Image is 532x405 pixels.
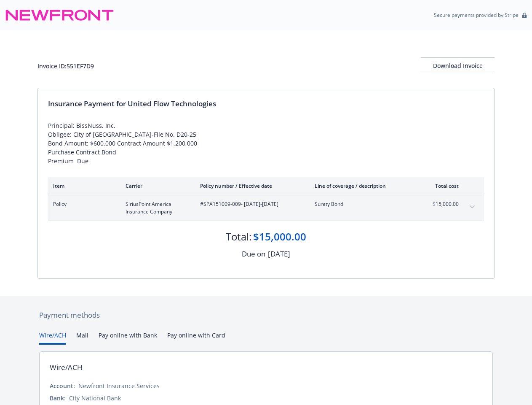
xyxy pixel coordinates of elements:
[226,229,251,244] div: Total:
[434,11,519,19] p: Secure payments provided by Stripe
[53,200,112,208] span: Policy
[200,182,301,189] div: Policy number / Effective date
[315,182,414,189] div: Line of coverage / description
[37,62,94,70] div: Invoice ID: 551EF7D9
[242,248,265,259] div: Due on
[50,381,75,390] div: Account:
[465,200,479,214] button: expand content
[39,310,493,321] div: Payment methods
[69,394,121,402] div: City National Bank
[126,200,187,216] span: SiriusPoint America Insurance Company
[50,394,66,402] div: Bank:
[421,57,495,74] button: Download Invoice
[53,182,112,189] div: Item
[315,200,414,208] span: Surety Bond
[167,331,225,345] button: Pay online with Card
[126,182,187,189] div: Carrier
[50,362,83,373] div: Wire/ACH
[200,200,301,208] span: #SPA151009-009 - [DATE]-[DATE]
[48,98,484,109] div: Insurance Payment for United Flow Technologies
[48,121,484,165] div: Principal: BissNuss, Inc. Obligee: City of [GEOGRAPHIC_DATA]-File No. D20-25 Bond Amount: $600,00...
[99,331,157,345] button: Pay online with Bank
[427,200,459,208] span: $15,000.00
[76,331,88,345] button: Mail
[39,331,66,345] button: Wire/ACH
[427,182,459,189] div: Total cost
[253,229,306,244] div: $15,000.00
[421,58,495,74] div: Download Invoice
[268,248,290,259] div: [DATE]
[48,195,484,221] div: PolicySiriusPoint America Insurance Company#SPA151009-009- [DATE]-[DATE]Surety Bond$15,000.00expa...
[78,381,160,390] div: Newfront Insurance Services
